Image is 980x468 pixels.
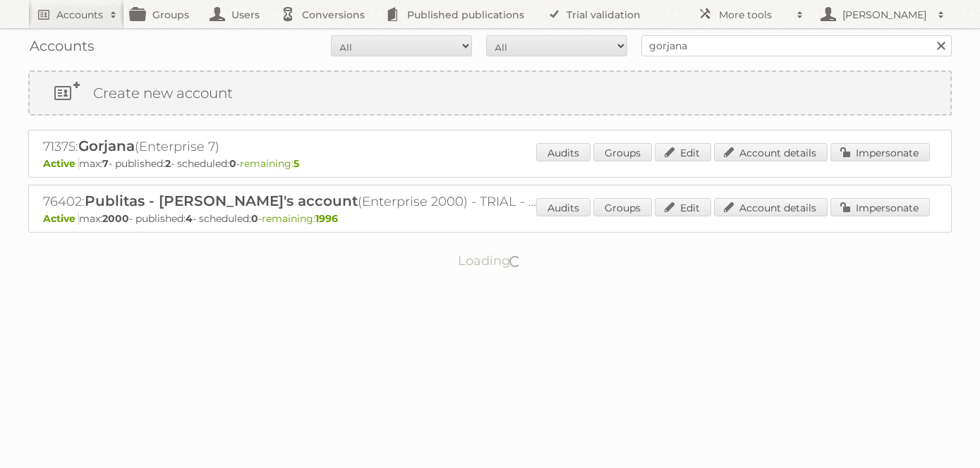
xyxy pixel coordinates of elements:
[830,198,930,216] a: Impersonate
[655,143,711,161] a: Edit
[85,192,358,209] span: Publitas - [PERSON_NAME]'s account
[262,212,338,225] span: remaining:
[714,198,828,216] a: Account details
[186,212,193,225] strong: 4
[43,137,537,156] h2: 71375: (Enterprise 7)
[413,247,567,275] p: Loading
[43,157,79,170] span: Active
[43,157,937,170] p: max: - published: - scheduled: -
[78,137,135,154] span: Gorjana
[593,143,652,161] a: Groups
[43,192,537,211] h2: 76402: (Enterprise 2000) - TRIAL - Self Service
[102,157,109,170] strong: 7
[56,8,103,22] h2: Accounts
[315,212,338,225] strong: 1996
[294,157,299,170] strong: 5
[830,143,930,161] a: Impersonate
[43,212,937,225] p: max: - published: - scheduled: -
[536,143,591,161] a: Audits
[30,72,950,114] a: Create new account
[536,198,591,216] a: Audits
[240,157,299,170] span: remaining:
[251,212,258,225] strong: 0
[43,212,79,225] span: Active
[593,198,652,216] a: Groups
[229,157,236,170] strong: 0
[102,212,129,225] strong: 2000
[165,157,171,170] strong: 2
[839,8,931,22] h2: [PERSON_NAME]
[655,198,711,216] a: Edit
[714,143,828,161] a: Account details
[719,8,790,22] h2: More tools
